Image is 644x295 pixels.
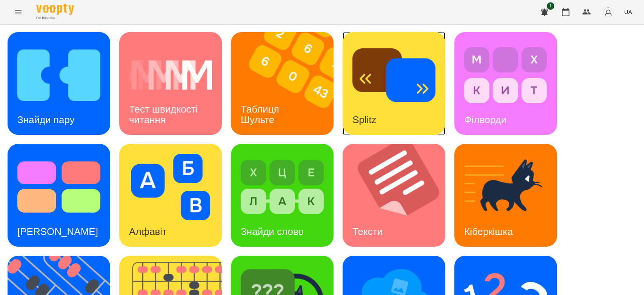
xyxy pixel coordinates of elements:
img: Splitz [352,42,435,108]
img: Знайди слово [241,154,324,220]
a: ТекстиТексти [343,144,445,247]
h3: Таблиця Шульте [241,103,282,125]
a: КіберкішкаКіберкішка [454,144,557,247]
img: Тест швидкості читання [129,42,212,108]
h3: Кіберкішка [464,226,513,237]
a: Тест Струпа[PERSON_NAME] [8,144,110,247]
h3: Знайди пару [17,114,75,125]
h3: Тест швидкості читання [129,103,200,125]
h3: Тексти [352,226,383,237]
img: Таблиця Шульте [231,32,343,135]
a: АлфавітАлфавіт [119,144,222,247]
img: Кіберкішка [464,154,547,220]
a: Таблиця ШультеТаблиця Шульте [231,32,334,135]
h3: Знайди слово [241,226,304,237]
img: Філворди [464,42,547,108]
h3: Splitz [352,114,377,125]
button: Menu [9,3,27,21]
span: UA [624,8,632,16]
img: Voopty Logo [36,4,74,15]
a: Знайди паруЗнайди пару [8,32,110,135]
a: Тест швидкості читанняТест швидкості читання [119,32,222,135]
span: For Business [36,15,74,20]
img: Знайди пару [17,42,100,108]
a: Знайди словоЗнайди слово [231,144,334,247]
button: UA [621,5,635,19]
a: ФілвордиФілворди [454,32,557,135]
a: SplitzSplitz [343,32,445,135]
h3: [PERSON_NAME] [17,226,98,237]
span: 1 [547,2,554,10]
img: Тест Струпа [17,154,100,220]
img: avatar_s.png [603,7,613,17]
h3: Алфавіт [129,226,167,237]
h3: Філворди [464,114,506,125]
img: Алфавіт [129,154,212,220]
img: Тексти [343,144,455,247]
